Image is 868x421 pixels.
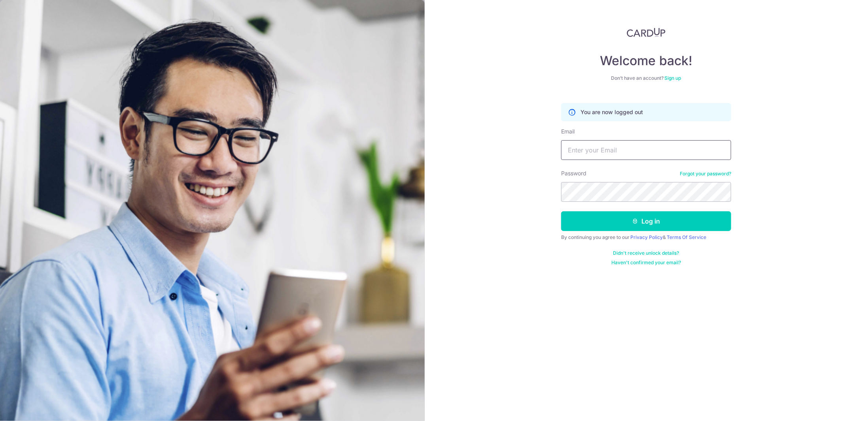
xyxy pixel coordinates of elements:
[611,259,681,266] a: Haven't confirmed your email?
[561,75,731,81] div: Don’t have an account?
[581,108,643,116] p: You are now logged out
[613,250,679,256] a: Didn't receive unlock details?
[561,169,586,177] label: Password
[561,234,731,241] div: By continuing you agree to our &
[561,128,575,135] label: Email
[561,53,731,69] h4: Welcome back!
[561,211,731,231] button: Log in
[665,75,681,81] a: Sign up
[680,171,731,177] a: Forgot your password?
[630,234,663,240] a: Privacy Policy
[667,234,706,240] a: Terms Of Service
[627,28,666,37] img: CardUp Logo
[561,140,731,160] input: Enter your Email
